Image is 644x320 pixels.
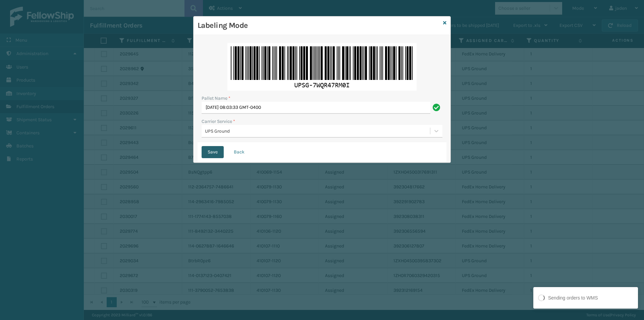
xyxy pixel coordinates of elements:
[202,146,224,158] button: Save
[228,146,251,158] button: Back
[198,20,440,31] h3: Labeling Mode
[202,95,230,102] label: Pallet Name
[227,43,417,91] img: kEVx+AAAAAZJREFUAwAshBNqdjIBYAAAAABJRU5ErkJggg==
[202,118,235,125] label: Carrier Service
[205,128,431,135] div: UPS Ground
[548,294,598,302] div: Sending orders to WMS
